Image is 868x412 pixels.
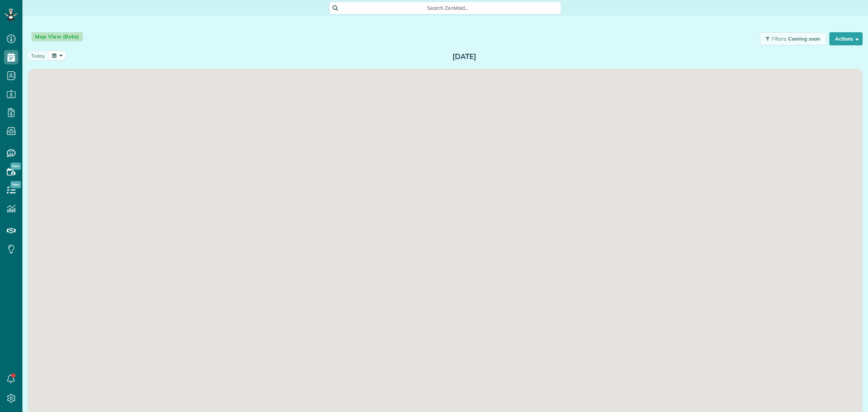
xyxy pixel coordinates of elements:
span: New [10,163,21,170]
span: Map View (Beta) [31,32,83,41]
span: Filters: [772,35,787,42]
button: today [27,51,49,60]
span: New [10,181,21,188]
button: Actions [829,32,863,45]
span: Coming soon [788,35,821,42]
h2: [DATE] [419,52,510,60]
